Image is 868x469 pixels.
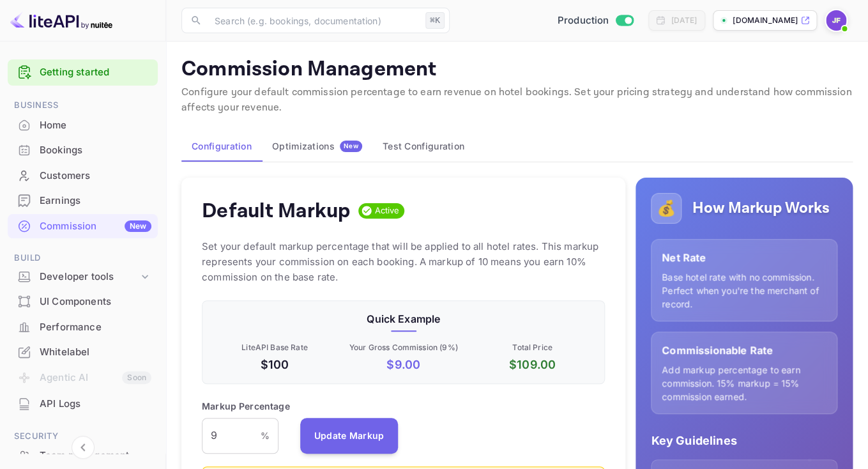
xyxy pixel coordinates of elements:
a: Whitelabel [8,340,158,364]
p: Markup Percentage [202,399,290,413]
button: Collapse navigation [72,436,95,459]
button: Update Markup [300,418,399,454]
span: Build [8,251,158,265]
div: API Logs [40,397,151,411]
p: LiteAPI Base Rate [213,342,337,353]
div: Team management [40,449,151,463]
div: ⌘K [425,12,445,29]
div: [DATE] [671,15,697,26]
input: 0 [202,418,261,454]
div: Switch to Sandbox mode [552,13,639,28]
span: New [340,142,362,150]
a: Earnings [8,188,158,212]
a: CommissionNew [8,214,158,238]
p: $ 109.00 [471,356,595,373]
p: 💰 [657,197,676,220]
div: UI Components [40,295,151,309]
div: Customers [40,169,151,183]
a: Bookings [8,138,158,162]
div: Earnings [40,194,151,208]
span: Business [8,98,158,112]
p: Commission Management [181,57,853,82]
div: Customers [8,164,158,188]
p: Base hotel rate with no commission. Perfect when you're the merchant of record. [662,270,826,311]
a: Customers [8,164,158,187]
p: Commissionable Rate [662,342,826,358]
div: Bookings [8,138,158,163]
p: Quick Example [213,311,594,327]
div: Whitelabel [8,340,158,365]
div: CommissionNew [8,214,158,239]
p: Configure your default commission percentage to earn revenue on hotel bookings. Set your pricing ... [181,85,853,116]
div: Home [8,113,158,138]
p: Key Guidelines [651,432,837,449]
div: Home [40,118,151,133]
p: $ 9.00 [342,356,466,373]
div: Performance [8,315,158,340]
p: % [261,429,270,442]
div: Performance [40,320,151,335]
span: Production [558,13,609,28]
a: API Logs [8,392,158,415]
p: Your Gross Commission ( 9 %) [342,342,466,353]
div: Bookings [40,143,151,158]
span: Active [370,204,405,217]
div: Developer tools [8,266,158,288]
div: Commission [40,219,151,234]
h5: How Markup Works [692,198,829,219]
input: Search (e.g. bookings, documentation) [207,8,420,33]
a: Team management [8,443,158,467]
a: UI Components [8,289,158,313]
span: Security [8,429,158,443]
button: Configuration [181,131,262,162]
p: [DOMAIN_NAME] [733,15,798,26]
p: Net Rate [662,250,826,265]
button: Test Configuration [372,131,475,162]
a: Performance [8,315,158,339]
div: Optimizations [272,141,362,152]
p: Total Price [471,342,595,353]
div: Getting started [8,59,158,86]
div: Earnings [8,188,158,213]
img: LiteAPI logo [10,10,112,31]
a: Getting started [40,65,151,80]
a: Home [8,113,158,137]
div: UI Components [8,289,158,314]
p: $100 [213,356,337,373]
div: API Logs [8,392,158,417]
p: Add markup percentage to earn commission. 15% markup = 15% commission earned. [662,363,826,403]
div: New [125,220,151,232]
p: Set your default markup percentage that will be applied to all hotel rates. This markup represent... [202,239,605,285]
div: Developer tools [40,270,139,284]
div: Whitelabel [40,345,151,360]
h4: Default Markup [202,198,351,224]
img: Jenny Frimer [826,10,846,31]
